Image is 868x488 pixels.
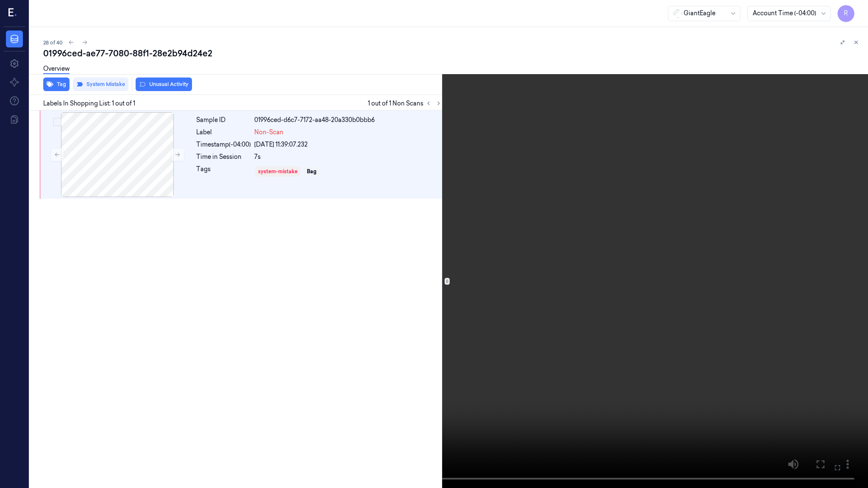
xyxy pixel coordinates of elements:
[254,128,284,137] span: Non-Scan
[307,168,317,175] div: Bag
[136,78,192,91] button: Unusual Activity
[43,47,861,59] div: 01996ced-ae77-7080-88f1-28e2b94d24e2
[43,99,135,108] span: Labels In Shopping List: 1 out of 1
[368,98,444,108] span: 1 out of 1 Non Scans
[254,152,442,161] div: 7s
[43,39,63,46] span: 28 of 40
[254,116,442,125] div: 01996ced-d6c7-7172-aa48-20a330b0bbb6
[258,168,298,175] div: system-mistake
[73,78,128,91] button: System Mistake
[43,64,70,74] a: Overview
[196,152,251,161] div: Time in Session
[196,140,251,149] div: Timestamp (-04:00)
[196,165,251,178] div: Tags
[196,116,251,125] div: Sample ID
[196,128,251,137] div: Label
[53,118,61,126] button: Select row
[254,140,442,149] div: [DATE] 11:39:07.232
[837,5,854,22] button: R
[43,78,70,91] button: Tag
